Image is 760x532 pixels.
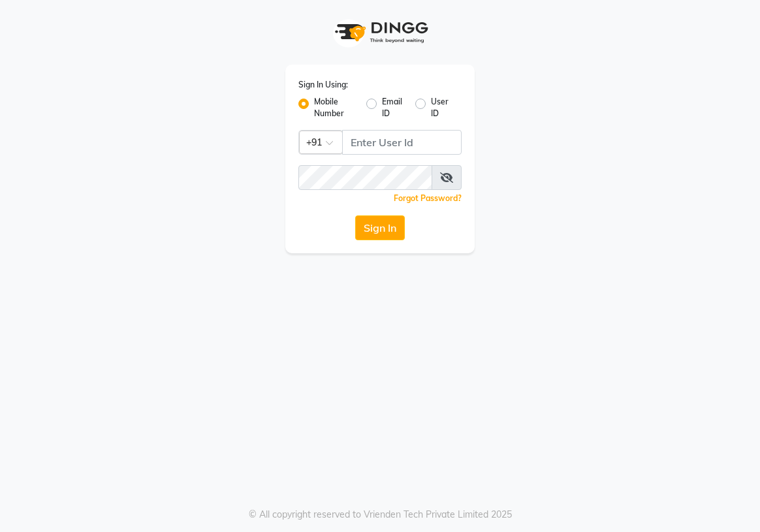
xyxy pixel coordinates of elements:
[382,96,404,119] label: Email ID
[342,130,462,155] input: Username
[431,96,451,119] label: User ID
[328,13,432,52] img: logo1.svg
[355,215,405,240] button: Sign In
[298,165,432,190] input: Username
[298,79,348,91] label: Sign In Using:
[394,193,462,203] a: Forgot Password?
[314,96,356,119] label: Mobile Number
